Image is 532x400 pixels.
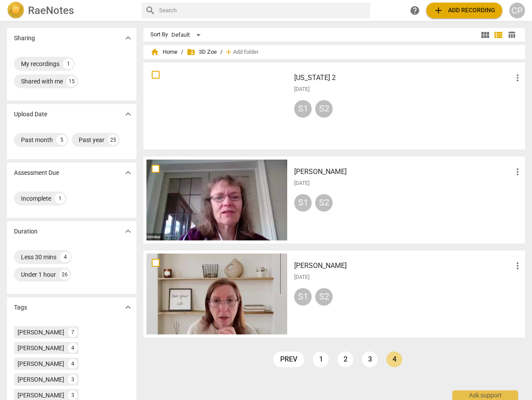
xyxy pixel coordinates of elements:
[122,108,135,121] button: Show more
[21,194,51,203] div: Incomplete
[150,31,168,38] div: Sort By
[386,351,402,367] a: Page 4 is your current page
[122,166,135,179] button: Show more
[17,359,64,368] div: [PERSON_NAME]
[108,135,118,145] div: 25
[294,261,512,271] h3: Joanne Thompson
[294,100,312,118] div: S1
[512,73,523,83] span: more_vert
[150,48,159,56] span: home
[14,303,27,312] p: Tags
[14,227,38,236] p: Duration
[79,136,104,144] div: Past year
[68,343,77,353] div: 4
[28,4,74,17] h2: RaeNotes
[493,30,504,40] span: view_list
[123,33,133,43] span: expand_more
[145,5,156,16] span: search
[294,73,512,83] h3: Virginia 2
[479,28,492,42] button: Tile view
[7,2,135,19] a: LogoRaeNotes
[21,253,56,261] div: Less 30 mins
[171,28,204,42] div: Default
[68,359,77,369] div: 4
[14,110,47,119] p: Upload Date
[122,301,135,314] button: Show more
[21,270,56,279] div: Under 1 hour
[313,351,329,367] a: Page 1
[68,390,77,400] div: 3
[220,49,223,56] span: /
[17,344,64,352] div: [PERSON_NAME]
[55,193,65,204] div: 1
[146,66,522,146] a: [US_STATE] 2[DATE]S1S2
[63,59,73,69] div: 1
[146,160,522,240] a: [PERSON_NAME][DATE]S1S2
[505,28,518,42] button: Table view
[150,48,177,56] span: Home
[60,252,70,262] div: 4
[123,226,133,237] span: expand_more
[159,3,367,17] input: Search
[146,254,522,334] a: [PERSON_NAME][DATE]S1S2
[407,3,423,18] a: Help
[17,391,64,400] div: [PERSON_NAME]
[68,327,77,337] div: 7
[337,351,353,367] a: Page 2
[187,48,195,56] span: folder_shared
[181,49,183,56] span: /
[433,5,495,16] span: Add recording
[294,167,512,177] h3: Christine Clacey
[512,261,523,271] span: more_vert
[122,225,135,238] button: Show more
[315,288,333,306] div: S2
[508,31,516,39] span: table_chart
[512,167,523,177] span: more_vert
[123,302,133,313] span: expand_more
[21,59,59,68] div: My recordings
[66,76,77,87] div: 15
[492,28,505,42] button: List view
[7,2,24,19] img: Logo
[56,135,67,145] div: 5
[17,328,64,337] div: [PERSON_NAME]
[426,3,502,18] button: Upload
[509,3,525,18] button: CP
[433,5,444,16] span: add
[294,86,309,93] span: [DATE]
[17,375,64,384] div: [PERSON_NAME]
[233,49,258,56] span: Add folder
[294,274,309,281] span: [DATE]
[21,77,63,86] div: Shared with me
[14,34,35,43] p: Sharing
[294,194,312,212] div: S1
[294,180,309,187] span: [DATE]
[59,269,70,280] div: 26
[315,100,333,118] div: S2
[187,48,217,56] span: 3D Zoe
[452,390,518,400] div: Ask support
[122,31,135,45] button: Show more
[362,351,378,367] a: Page 3
[123,167,133,178] span: expand_more
[224,48,233,56] span: add
[123,109,133,119] span: expand_more
[14,168,59,177] p: Assessment Due
[21,136,53,144] div: Past month
[315,194,333,212] div: S2
[480,30,490,40] span: view_module
[273,351,304,367] a: prev
[294,288,312,306] div: S1
[68,375,77,384] div: 3
[410,5,420,16] span: help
